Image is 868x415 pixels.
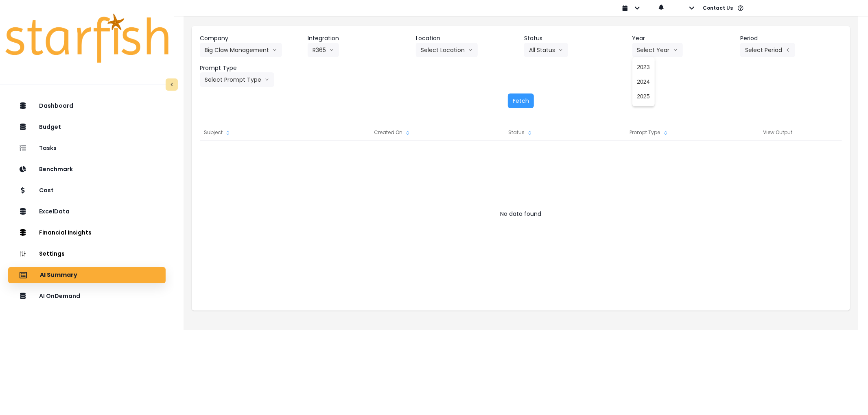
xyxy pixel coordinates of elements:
[404,130,411,136] svg: sort
[329,46,334,54] svg: arrow down line
[524,34,626,43] header: Status
[200,124,328,141] div: Subject
[308,34,409,43] header: Integration
[785,46,790,54] svg: arrow left line
[740,34,842,43] header: Period
[637,92,650,100] span: 2025
[39,208,70,215] p: ExcelData
[39,145,57,152] p: Tasks
[8,161,166,178] button: Benchmark
[8,98,166,114] button: Dashboard
[637,63,650,71] span: 2023
[558,46,563,54] svg: arrow down line
[8,119,166,135] button: Budget
[308,43,339,57] button: R365arrow down line
[200,34,302,43] header: Company
[468,46,473,54] svg: arrow down line
[632,34,734,43] header: Year
[527,130,533,136] svg: sort
[328,124,457,141] div: Created On
[200,64,302,72] header: Prompt Type
[200,206,842,222] div: No data found
[740,43,795,57] button: Select Periodarrow left line
[8,204,166,220] button: ExcelData
[40,272,77,279] p: AI Summary
[39,293,80,300] p: AI OnDemand
[8,288,166,304] button: AI OnDemand
[662,130,669,136] svg: sort
[673,46,678,54] svg: arrow down line
[39,124,61,130] p: Budget
[8,225,166,241] button: Financial Insights
[8,267,166,283] button: AI Summary
[225,130,231,136] svg: sort
[200,72,274,87] button: Select Prompt Typearrow down line
[39,166,73,173] p: Benchmark
[714,124,842,141] div: View Output
[8,183,166,199] button: Cost
[265,76,269,84] svg: arrow down line
[585,124,714,141] div: Prompt Type
[200,43,282,57] button: Big Claw Managementarrow down line
[632,57,655,106] ul: Select Yeararrow down line
[416,34,518,43] header: Location
[39,187,54,194] p: Cost
[8,246,166,262] button: Settings
[272,46,277,54] svg: arrow down line
[457,124,585,141] div: Status
[8,140,166,156] button: Tasks
[632,43,683,57] button: Select Yeararrow down line
[524,43,568,57] button: All Statusarrow down line
[39,102,73,109] p: Dashboard
[508,93,534,108] button: Fetch
[416,43,478,57] button: Select Locationarrow down line
[637,78,650,86] span: 2024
